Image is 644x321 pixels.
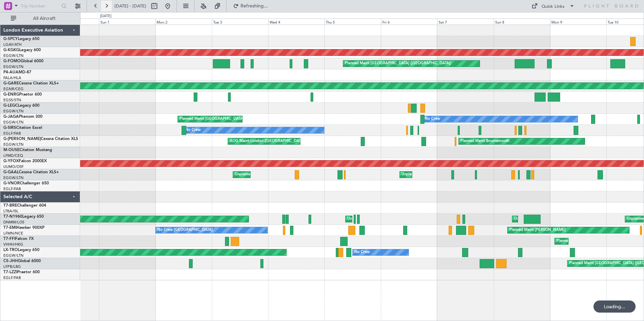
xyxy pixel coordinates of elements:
a: UUMO/OSF [3,164,24,169]
a: EGGW/LTN [3,175,24,180]
input: Trip Number [21,1,59,11]
a: EGSS/STN [3,98,21,103]
a: G-JAGAPhenom 300 [3,115,42,119]
div: Sun 1 [99,19,155,25]
div: Sat 7 [437,19,493,25]
span: G-YFOX [3,159,19,163]
a: G-SIRSCitation Excel [3,126,42,130]
a: G-ENRGPraetor 600 [3,93,42,97]
a: EGLF/FAB [3,131,21,136]
span: G-GAAL [3,170,19,174]
a: T7-FFIFalcon 7X [3,237,34,241]
div: Wed 4 [268,19,324,25]
div: Unplanned Maint [GEOGRAPHIC_DATA] ([GEOGRAPHIC_DATA]) [235,170,346,180]
div: Mon 2 [155,19,212,25]
div: Tue 3 [212,19,268,25]
a: G-KGKGLegacy 600 [3,48,41,52]
a: T7-EMIHawker 900XP [3,226,44,230]
span: G-FOMO [3,59,21,63]
a: VHHH/HKG [3,242,23,247]
a: G-YFOXFalcon 2000EX [3,159,47,163]
div: Fri 6 [381,19,437,25]
span: P4-AUA [3,70,19,74]
a: EGGW/LTN [3,253,24,258]
a: G-VNORChallenger 650 [3,181,49,185]
a: EGGW/LTN [3,109,24,114]
a: T7-N1960Legacy 650 [3,215,44,219]
a: M-OUSECitation Mustang [3,148,52,152]
span: G-SPCY [3,37,18,41]
div: Planned Maint [GEOGRAPHIC_DATA] ([GEOGRAPHIC_DATA]) [180,114,286,124]
a: EGLF/FAB [3,275,21,280]
div: Sun 8 [494,19,550,25]
div: Loading... [593,300,636,313]
a: T7-BREChallenger 604 [3,204,46,208]
span: G-VNOR [3,181,20,185]
span: LX-TRO [3,248,18,252]
a: LFMN/NCE [3,231,23,236]
a: G-SPCYLegacy 650 [3,37,39,41]
div: Quick Links [542,3,565,10]
span: G-GARE [3,81,19,85]
span: G-KGKG [3,48,19,52]
span: T7-EMI [3,226,17,230]
span: T7-BRE [3,204,17,208]
span: G-JAGA [3,115,19,119]
a: T7-LZZIPraetor 600 [3,270,40,274]
a: G-[PERSON_NAME]Cessna Citation XLS [3,137,78,141]
a: EGLF/FAB [3,186,21,191]
div: Planned Maint [GEOGRAPHIC_DATA] ([GEOGRAPHIC_DATA]) [345,59,451,69]
a: LFMD/CEQ [3,153,23,158]
a: EGGW/LTN [3,120,24,125]
a: LFPB/LBG [3,264,21,269]
div: [DATE] [100,13,111,19]
span: T7-FFI [3,237,15,241]
a: G-GAALCessna Citation XLS+ [3,170,59,174]
a: LTBA/ISL [3,209,19,214]
button: All Aircraft [7,13,73,24]
a: CS-JHHGlobal 6000 [3,259,41,263]
button: Quick Links [528,1,578,11]
button: Refreshing... [230,1,270,11]
div: Thu 5 [324,19,381,25]
div: Unplanned Maint [GEOGRAPHIC_DATA] ([GEOGRAPHIC_DATA]) [401,170,512,180]
div: No Crew [GEOGRAPHIC_DATA] [157,225,213,235]
a: G-GARECessna Citation XLS+ [3,81,59,85]
a: G-LEGCLegacy 600 [3,104,39,108]
a: G-FOMOGlobal 6000 [3,59,43,63]
span: T7-LZZI [3,270,17,274]
div: Unplanned Maint Lagos ([GEOGRAPHIC_DATA][PERSON_NAME]) [514,214,627,224]
div: No Crew [354,247,370,257]
a: LX-TROLegacy 650 [3,248,39,252]
span: T7-N1960 [3,215,22,219]
div: Planned Maint [PERSON_NAME] [509,225,566,235]
span: G-ENRG [3,93,19,97]
a: EGNR/CEG [3,86,24,92]
span: Refreshing... [240,4,268,8]
span: G-SIRS [3,126,16,130]
div: No Crew [425,114,440,124]
a: EGGW/LTN [3,142,24,147]
a: P4-AUAMD-87 [3,70,31,74]
div: Unplanned Maint Lagos ([GEOGRAPHIC_DATA][PERSON_NAME]) [347,214,460,224]
span: M-OUSE [3,148,20,152]
div: Planned Maint Bournemouth [460,136,509,146]
span: [DATE] - [DATE] [115,3,146,9]
span: CS-JHH [3,259,18,263]
a: EGGW/LTN [3,53,24,58]
div: AOG Maint London ([GEOGRAPHIC_DATA]) [230,136,305,146]
a: DNMM/LOS [3,220,24,225]
span: G-[PERSON_NAME] [3,137,41,141]
a: EGGW/LTN [3,64,24,69]
span: G-LEGC [3,104,18,108]
span: All Aircraft [18,16,71,21]
a: LGAV/ATH [3,42,22,47]
div: Mon 9 [550,19,606,25]
a: FALA/HLA [3,75,21,80]
div: No Crew [185,125,201,135]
